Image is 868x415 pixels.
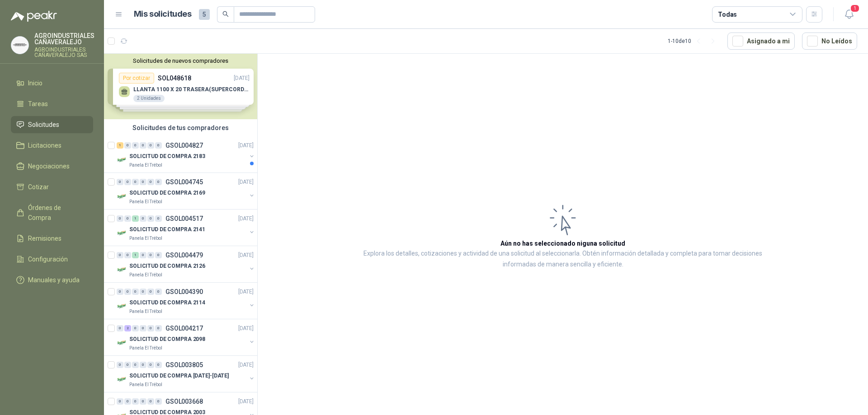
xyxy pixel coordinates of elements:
[104,54,257,119] div: Solicitudes de nuevos compradoresPor cotizarSOL048618[DATE] LLANTA 1100 X 20 TRASERA(SUPERCORDILL...
[147,289,154,295] div: 0
[124,362,131,368] div: 0
[238,361,254,369] p: [DATE]
[155,252,162,258] div: 0
[11,271,93,289] a: Manuales y ayuda
[34,47,94,58] p: AGROINDUSTRIALES CAÑAVERALEJO SAS
[147,325,154,331] div: 0
[129,262,205,270] p: SOLICITUD DE COMPRA 2126
[129,372,229,380] p: SOLICITUD DE COMPRA [DATE]-[DATE]
[117,213,255,242] a: 0 0 1 0 0 0 GSOL004517[DATE] Company LogoSOLICITUD DE COMPRA 2141Panela El Trébol
[147,179,154,185] div: 0
[155,179,162,185] div: 0
[238,251,254,260] p: [DATE]
[11,178,93,196] a: Cotizar
[11,75,93,92] a: Inicio
[28,254,68,264] span: Configuración
[28,203,85,223] span: Órdenes de Compra
[140,252,146,258] div: 0
[132,398,139,405] div: 0
[165,289,203,295] p: GSOL004390
[140,142,146,149] div: 0
[147,252,154,258] div: 0
[129,198,162,205] p: Panela El Trébol
[11,11,57,22] img: Logo peakr
[11,251,93,268] a: Configuración
[132,289,139,295] div: 0
[147,362,154,368] div: 0
[11,230,93,247] a: Remisiones
[802,33,857,50] button: No Leídos
[11,95,93,112] a: Tareas
[841,6,857,23] button: 1
[117,154,127,165] img: Company Logo
[124,398,131,405] div: 0
[222,11,229,17] span: search
[11,116,93,133] a: Solicitudes
[124,289,131,295] div: 0
[117,362,123,368] div: 0
[850,4,860,13] span: 1
[124,325,131,331] div: 2
[11,37,28,54] img: Company Logo
[165,179,203,185] p: GSOL004745
[124,142,131,149] div: 0
[155,362,162,368] div: 0
[124,179,131,185] div: 0
[134,8,192,21] h1: Mis solicitudes
[165,215,203,222] p: GSOL004517
[11,199,93,226] a: Órdenes de Compra
[147,398,154,405] div: 0
[132,362,139,368] div: 0
[238,324,254,333] p: [DATE]
[28,161,70,171] span: Negociaciones
[129,298,205,307] p: SOLICITUD DE COMPRA 2114
[238,288,254,296] p: [DATE]
[117,374,127,385] img: Company Logo
[11,137,93,154] a: Licitaciones
[117,289,123,295] div: 0
[11,158,93,175] a: Negociaciones
[155,398,162,405] div: 0
[108,57,254,64] button: Solicitudes de nuevos compradores
[140,362,146,368] div: 0
[117,140,255,169] a: 1 0 0 0 0 0 GSOL004827[DATE] Company LogoSOLICITUD DE COMPRA 2183Panela El Trébol
[140,179,146,185] div: 0
[727,33,795,50] button: Asignado a mi
[132,179,139,185] div: 0
[129,225,205,234] p: SOLICITUD DE COMPRA 2141
[117,142,123,149] div: 1
[199,9,210,20] span: 5
[165,362,203,368] p: GSOL003805
[28,233,61,243] span: Remisiones
[129,381,162,388] p: Panela El Trébol
[165,398,203,405] p: GSOL003668
[129,162,162,169] p: Panela El Trébol
[129,271,162,279] p: Panela El Trébol
[104,119,257,136] div: Solicitudes de tus compradores
[129,235,162,242] p: Panela El Trébol
[117,215,123,222] div: 0
[238,141,254,150] p: [DATE]
[147,215,154,222] div: 0
[500,238,625,248] h3: Aún no has seleccionado niguna solicitud
[117,325,123,331] div: 0
[140,325,146,331] div: 0
[140,398,146,405] div: 0
[28,275,80,285] span: Manuales y ayuda
[117,250,255,279] a: 0 0 1 0 0 0 GSOL004479[DATE] Company LogoSOLICITUD DE COMPRA 2126Panela El Trébol
[129,345,162,352] p: Panela El Trébol
[28,120,59,130] span: Solicitudes
[117,264,127,275] img: Company Logo
[668,34,720,48] div: 1 - 10 de 10
[718,9,737,19] div: Todas
[147,142,154,149] div: 0
[117,177,255,205] a: 0 0 0 0 0 0 GSOL004745[DATE] Company LogoSOLICITUD DE COMPRA 2169Panela El Trébol
[155,289,162,295] div: 0
[117,359,255,388] a: 0 0 0 0 0 0 GSOL003805[DATE] Company LogoSOLICITUD DE COMPRA [DATE]-[DATE]Panela El Trébol
[132,215,139,222] div: 1
[124,215,131,222] div: 0
[124,252,131,258] div: 0
[155,142,162,149] div: 0
[117,228,127,238] img: Company Logo
[155,215,162,222] div: 0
